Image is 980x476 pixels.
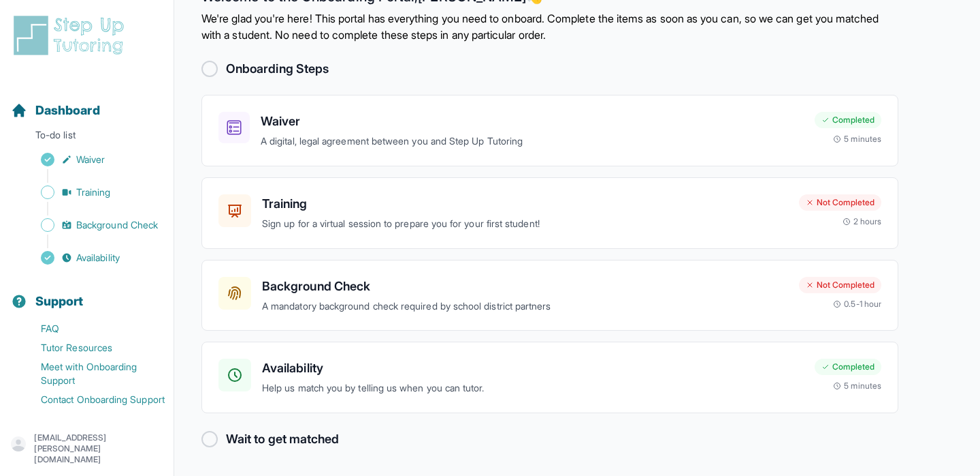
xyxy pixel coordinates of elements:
button: Support [5,270,168,316]
h3: Background Check [262,277,788,296]
a: Background CheckA mandatory background check required by school district partnersNot Completed0.5... [201,260,898,331]
p: A mandatory background check required by school district partners [262,299,788,314]
h3: Waiver [261,112,804,131]
div: Completed [815,359,881,375]
a: AvailabilityHelp us match you by telling us when you can tutor.Completed5 minutes [201,342,898,413]
a: TrainingSign up for a virtual session to prepare you for your first student!Not Completed2 hours [201,177,898,249]
div: 5 minutes [833,381,881,391]
a: Tutor Resources [11,338,174,357]
p: [EMAIL_ADDRESS][PERSON_NAME][DOMAIN_NAME] [34,432,163,465]
span: Training [76,185,111,199]
button: [EMAIL_ADDRESS][PERSON_NAME][DOMAIN_NAME] [11,432,163,465]
p: Help us match you by telling us when you can tutor. [262,381,804,396]
button: Dashboard [5,79,168,125]
h3: Availability [262,359,804,378]
span: Availability [76,251,120,265]
a: WaiverA digital, legal agreement between you and Step Up TutoringCompleted5 minutes [201,95,898,166]
div: 0.5-1 hour [833,299,881,310]
p: A digital, legal agreement between you and Step Up Tutoring [261,134,804,149]
a: Contact Onboarding Support [11,390,174,409]
a: FAQ [11,319,174,338]
a: Waiver [11,150,174,169]
h3: Training [262,194,788,213]
div: 2 hours [843,216,882,227]
p: We're glad you're here! This portal has everything you need to onboard. Complete the items as soo... [201,10,898,43]
span: Waiver [76,153,105,166]
p: Sign up for a virtual session to prepare you for your first student! [262,216,788,232]
h2: Onboarding Steps [226,59,329,78]
a: Training [11,183,174,202]
p: To-do list [5,128,168,147]
span: Background Check [76,218,158,232]
span: Dashboard [35,101,100,120]
div: Not Completed [799,194,881,211]
div: Completed [815,112,881,128]
a: Availability [11,248,174,267]
div: 5 minutes [833,134,881,145]
a: Meet with Onboarding Support [11,357,174,390]
a: Background Check [11,215,174,235]
h2: Wait to get matched [226,430,339,449]
img: logo [11,14,132,57]
div: Not Completed [799,277,881,293]
a: Dashboard [11,101,100,120]
span: Support [35,292,84,311]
